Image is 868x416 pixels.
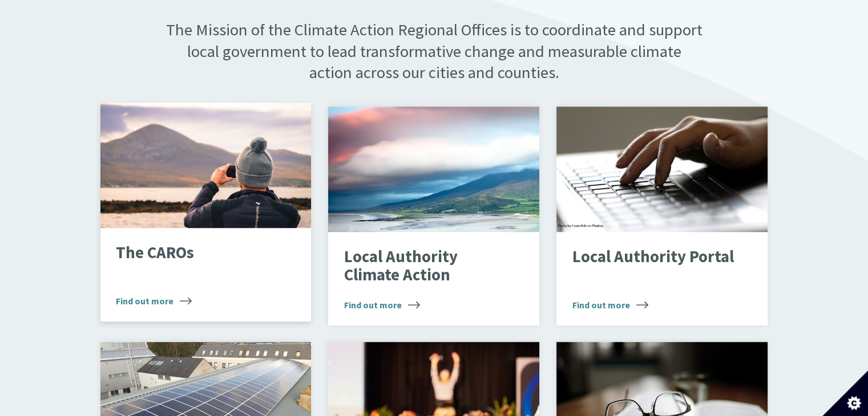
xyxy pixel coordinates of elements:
[116,294,192,308] span: Find out more
[100,103,312,321] a: The CAROs Find out more
[328,107,539,325] a: Local Authority Climate Action Find out more
[556,107,768,325] a: Local Authority Portal Find out more
[572,248,734,266] p: Local Authority Portal
[822,370,868,416] button: Set cookie preferences
[116,244,278,262] p: The CAROs
[572,298,648,312] span: Find out more
[164,19,704,83] p: The Mission of the Climate Action Regional Offices is to coordinate and support local government ...
[344,298,420,312] span: Find out more
[344,248,506,284] p: Local Authority Climate Action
